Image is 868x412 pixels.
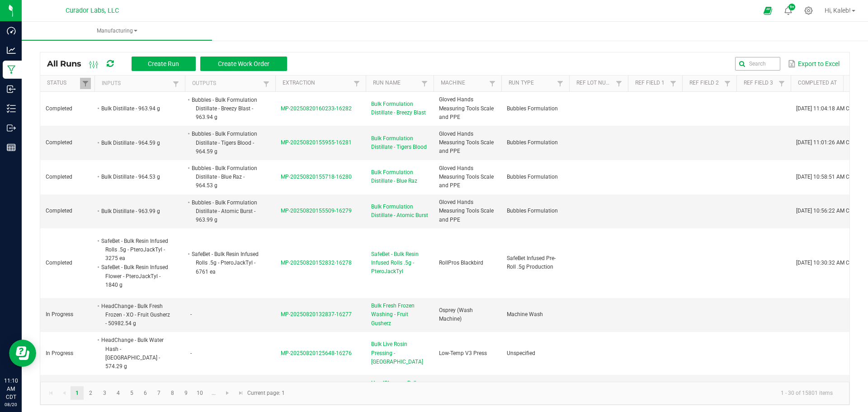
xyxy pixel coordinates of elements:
[237,389,245,397] span: Go to the last page
[185,76,275,92] th: Outputs
[7,65,16,74] inline-svg: Manufacturing
[290,386,840,401] kendo-pager-info: 1 - 30 of 15801 items
[439,199,494,223] span: Gloved Hands Measuring Tools Scale and PPE
[166,386,179,400] a: Page 8
[635,80,667,87] a: Ref Field 1Sortable
[98,386,111,400] a: Page 3
[4,377,18,401] p: 11:10 AM CDT
[46,139,72,146] span: Completed
[47,56,294,71] div: All Runs
[371,168,428,185] span: Bulk Formulation Distillate - Blue Raz
[100,302,171,328] li: HeadChange - Bulk Fresh Frozen - XO - Fruit Gusherz - 50982.54 g
[803,6,814,15] div: Manage settings
[100,336,171,371] li: HeadChange - Bulk Water Hash - [GEOGRAPHIC_DATA] - 574.29 g
[371,203,428,220] span: Bulk Formulation Distillate - Atomic Burst
[351,78,362,89] a: Filter
[439,96,494,120] span: Gloved Hands Measuring Tools Scale and PPE
[7,85,16,94] inline-svg: Inbound
[207,386,220,400] a: Page 11
[281,350,352,356] span: MP-20250820125648-16276
[179,386,193,400] a: Page 9
[776,78,787,89] a: Filter
[218,60,269,67] span: Create Work Order
[439,260,483,266] span: RollPros Blackbird
[80,78,91,89] a: Filter
[825,7,851,14] span: Hi, Kaleb!
[281,139,352,146] span: MP-20250820155955-16281
[46,311,73,317] span: In Progress
[200,57,287,71] button: Create Work Order
[190,198,262,225] li: Bubbles - Bulk Formulation Distillate - Atomic Burst - 963.99 g
[507,350,535,356] span: Unspecified
[190,95,262,122] li: Bubbles - Bulk Formulation Distillate - Breezy Blast - 963.94 g
[371,134,428,152] span: Bulk Formulation Distillate - Tigers Blood
[281,208,352,214] span: MP-20250820155509-16279
[190,250,262,276] li: SafeBet - Bulk Resin Infused Rolls .5g - PteroJackTyl - 6761 ea
[373,80,419,87] a: Run NameSortable
[94,76,185,92] th: Inputs
[439,165,494,189] span: Gloved Hands Measuring Tools Scale and PPE
[46,350,73,356] span: In Progress
[9,340,36,367] iframe: Resource center
[439,131,494,154] span: Gloved Hands Measuring Tools Scale and PPE
[7,46,16,55] inline-svg: Analytics
[487,78,498,89] a: Filter
[22,27,212,35] span: Manufacturing
[148,60,179,67] span: Create Run
[46,260,72,266] span: Completed
[796,208,856,214] span: [DATE] 10:56:22 AM CDT
[7,104,16,113] inline-svg: Inventory
[439,350,487,356] span: Low-Temp V3 Press
[221,386,234,400] a: Go to the next page
[371,250,428,276] span: SafeBet - Bulk Resin Infused Rolls .5g - PteroJackTyl
[125,386,138,400] a: Page 5
[507,208,558,214] span: Bubbles Formulation
[152,386,165,400] a: Page 7
[46,105,72,112] span: Completed
[796,260,856,266] span: [DATE] 10:30:32 AM CDT
[185,298,275,332] td: -
[185,332,275,375] td: -
[555,78,566,89] a: Filter
[170,78,181,90] a: Filter
[507,255,556,270] span: SafeBet Infused Pre-Roll .5g Production
[139,386,152,400] a: Page 6
[507,174,558,180] span: Bubbles Formulation
[47,80,80,87] a: StatusSortable
[758,2,778,19] span: Open Ecommerce Menu
[190,129,262,156] li: Bubbles - Bulk Formulation Distillate - Tigers Blood - 964.59 g
[7,123,16,133] inline-svg: Outbound
[40,382,849,405] kendo-pager: Current page: 1
[439,307,473,322] span: Osprey (Wash Machine)
[722,78,733,89] a: Filter
[689,80,722,87] a: Ref Field 2Sortable
[796,139,856,146] span: [DATE] 11:01:26 AM CDT
[371,302,428,328] span: Bulk Fresh Frozen Washing - Fruit Gusherz
[22,22,212,41] a: Manufacturing
[668,78,679,89] a: Filter
[371,340,428,366] span: Bulk Live Rosin Pressing - [GEOGRAPHIC_DATA]
[46,208,72,214] span: Completed
[281,174,352,180] span: MP-20250820155718-16280
[100,237,171,263] li: SafeBet - Bulk Resin Infused Rolls .5g - PteroJackTyl - 3275 ea
[281,105,352,112] span: MP-20250820160233-16282
[261,78,272,90] a: Filter
[4,401,18,408] p: 08/20
[507,311,543,317] span: Machine Wash
[112,386,125,400] a: Page 4
[419,78,430,89] a: Filter
[735,57,780,71] input: Search
[281,260,352,266] span: MP-20250820152832-16278
[507,139,558,146] span: Bubbles Formulation
[796,105,856,112] span: [DATE] 11:04:18 AM CDT
[100,138,171,147] li: Bulk Distillate - 964.59 g
[234,386,247,400] a: Go to the last page
[283,80,351,87] a: ExtractionSortable
[790,5,794,9] span: 9+
[441,80,486,87] a: MachineSortable
[100,172,171,181] li: Bulk Distillate - 964.53 g
[84,386,97,400] a: Page 2
[193,386,207,400] a: Page 10
[744,80,776,87] a: Ref Field 3Sortable
[66,7,119,14] span: Curador Labs, LLC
